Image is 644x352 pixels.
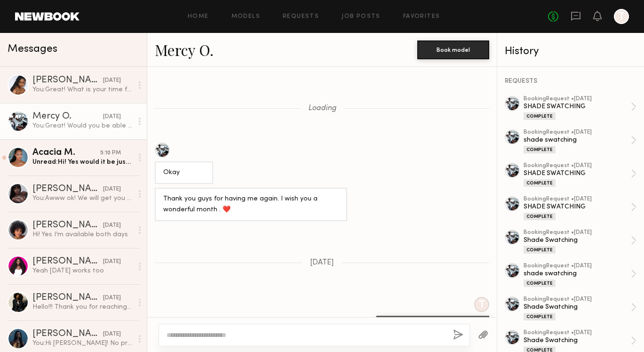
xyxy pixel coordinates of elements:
[283,14,319,20] a: Requests
[188,14,209,20] a: Home
[524,136,631,144] div: shade swatching
[524,296,631,303] div: booking Request • [DATE]
[417,40,489,59] button: Book model
[32,221,103,230] div: [PERSON_NAME]
[614,9,629,24] a: T
[103,330,121,339] div: [DATE]
[524,213,556,220] div: Complete
[32,148,100,158] div: Acacia M.
[163,168,205,178] div: Okay
[524,263,631,269] div: booking Request • [DATE]
[103,185,121,194] div: [DATE]
[308,104,336,112] span: Loading
[524,336,631,345] div: Shade Swatching
[524,263,636,287] a: bookingRequest •[DATE]shade swatchingComplete
[32,85,133,94] div: You: Great! What is your time frame for [DATE]?
[524,129,631,136] div: booking Request • [DATE]
[103,221,121,230] div: [DATE]
[32,194,133,203] div: You: Awww ok! We will get you for the next one :)
[32,230,133,239] div: Hi! Yes I’m available both days
[32,121,133,130] div: You: Great! Would you be able to make it to the [GEOGRAPHIC_DATA] by 3:30 [DATE] if we do that?
[100,149,121,158] div: 5:10 PM
[32,339,133,348] div: You: Hi [PERSON_NAME]! No problem! We are planning another model shoot day for either [DATE] or [...
[417,45,489,53] a: Book model
[231,14,260,20] a: Models
[103,294,121,303] div: [DATE]
[103,112,121,121] div: [DATE]
[524,102,631,111] div: SHADE SWATCHING
[342,14,381,20] a: Job Posts
[524,236,631,245] div: Shade Swatching
[524,169,631,178] div: SHADE SWATCHING
[524,313,556,320] div: Complete
[32,76,103,85] div: [PERSON_NAME]
[524,129,636,153] a: bookingRequest •[DATE]shade swatchingComplete
[103,257,121,266] div: [DATE]
[163,194,339,216] div: Thank you guys for having me again. I wish you a wonderful month . ❤️
[524,163,631,169] div: booking Request • [DATE]
[8,44,57,55] span: Messages
[505,78,636,85] div: REQUESTS
[32,266,133,275] div: Yeah [DATE] works too
[505,46,636,57] div: History
[32,257,103,266] div: [PERSON_NAME]
[32,112,103,121] div: Mercy O.
[524,163,636,187] a: bookingRequest •[DATE]SHADE SWATCHINGComplete
[524,179,556,187] div: Complete
[524,196,631,202] div: booking Request • [DATE]
[32,158,133,167] div: Unread: Hi! Yes would it be just one hour again? What times do you have available?
[155,40,214,60] a: Mercy O.
[524,196,636,220] a: bookingRequest •[DATE]SHADE SWATCHINGComplete
[524,96,631,102] div: booking Request • [DATE]
[524,280,556,287] div: Complete
[310,259,334,267] span: [DATE]
[524,112,556,120] div: Complete
[32,293,103,303] div: [PERSON_NAME]
[524,96,636,120] a: bookingRequest •[DATE]SHADE SWATCHINGComplete
[524,330,631,336] div: booking Request • [DATE]
[32,303,133,312] div: Hello!!! Thank you for reaching out. I am available [DATE] or [DATE]. I just need to know the tim...
[524,146,556,153] div: Complete
[524,230,636,254] a: bookingRequest •[DATE]Shade SwatchingComplete
[524,296,636,320] a: bookingRequest •[DATE]Shade SwatchingComplete
[524,246,556,254] div: Complete
[403,14,440,20] a: Favorites
[524,202,631,211] div: SHADE SWATCHING
[524,303,631,312] div: Shade Swatching
[32,184,103,194] div: [PERSON_NAME]
[103,76,121,85] div: [DATE]
[32,329,103,339] div: [PERSON_NAME]
[524,269,631,278] div: shade swatching
[524,230,631,236] div: booking Request • [DATE]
